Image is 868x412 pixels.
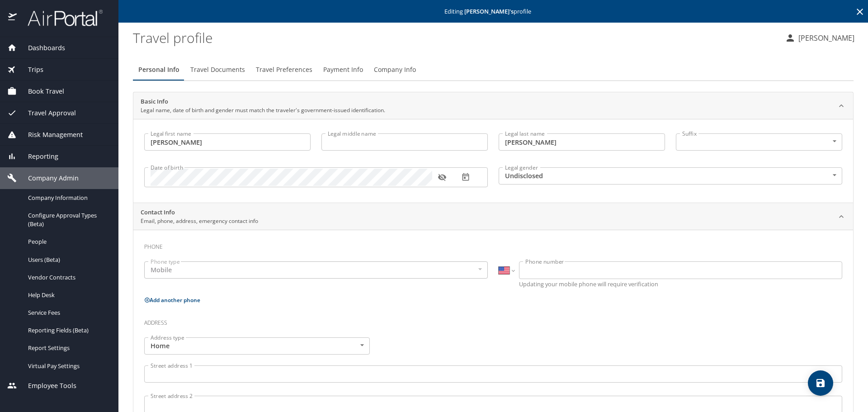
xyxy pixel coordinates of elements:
[256,64,312,76] span: Travel Preferences
[133,24,778,52] h1: Travel profile
[28,237,108,246] span: People
[138,64,179,76] span: Personal Info
[676,133,842,151] div: ​
[781,30,858,46] button: [PERSON_NAME]
[133,92,853,119] div: Basic InfoLegal name, date of birth and gender must match the traveler's government-issued identi...
[28,273,108,282] span: Vendor Contracts
[133,119,853,203] div: Basic InfoLegal name, date of birth and gender must match the traveler's government-issued identi...
[141,208,258,217] h2: Contact Info
[28,308,108,317] span: Service Fees
[519,281,842,287] p: Updating your mobile phone will require verification
[190,64,245,76] span: Travel Documents
[144,296,200,304] button: Add another phone
[141,106,385,114] p: Legal name, date of birth and gender must match the traveler's government-issued identification.
[796,33,854,43] p: [PERSON_NAME]
[17,108,76,118] span: Travel Approval
[121,9,865,14] p: Editing profile
[144,237,842,252] h3: Phone
[17,86,64,96] span: Book Travel
[464,7,514,15] strong: [PERSON_NAME] 's
[28,291,108,299] span: Help Desk
[499,167,842,185] div: Undisclosed
[17,65,43,75] span: Trips
[28,194,108,202] span: Company Information
[374,64,416,76] span: Company Info
[808,370,833,396] button: save
[28,211,108,228] span: Configure Approval Types (Beta)
[28,326,108,335] span: Reporting Fields (Beta)
[8,9,18,27] img: icon-airportal.png
[18,9,103,27] img: airportal-logo.png
[144,261,488,279] div: Mobile
[28,344,108,352] span: Report Settings
[28,362,108,370] span: Virtual Pay Settings
[144,313,842,328] h3: Address
[28,256,108,264] span: Users (Beta)
[17,152,58,161] span: Reporting
[17,130,83,140] span: Risk Management
[133,59,854,81] div: Profile
[141,97,385,106] h2: Basic Info
[323,64,363,76] span: Payment Info
[144,337,370,355] div: Home
[133,203,853,230] div: Contact InfoEmail, phone, address, emergency contact info
[17,43,65,53] span: Dashboards
[17,173,79,183] span: Company Admin
[141,217,258,225] p: Email, phone, address, emergency contact info
[17,381,76,391] span: Employee Tools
